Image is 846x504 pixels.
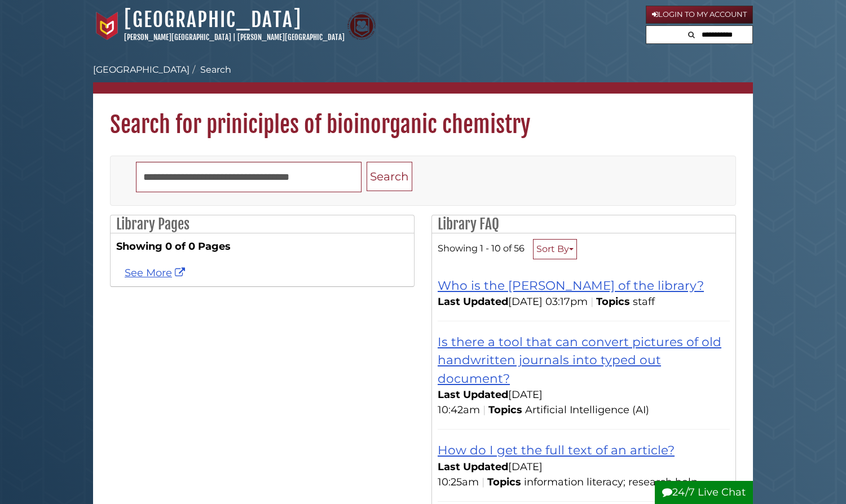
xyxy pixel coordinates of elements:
h1: Search for priniciples of bioinorganic chemistry [93,94,753,139]
span: Showing 1 - 10 of 56 [438,242,525,254]
span: Last Updated [438,461,508,473]
span: Topics [488,404,522,416]
ul: Topics [524,476,700,488]
button: Sort By [533,239,577,259]
a: Who is the [PERSON_NAME] of the library? [438,278,704,293]
span: [DATE] 10:25am [438,461,543,488]
img: Calvin Theological Seminary [347,12,376,40]
span: Topics [596,295,630,308]
span: [DATE] 10:42am [438,388,543,416]
ul: Topics [633,295,658,308]
button: Search [685,26,698,41]
a: [GEOGRAPHIC_DATA] [124,7,302,32]
span: | [588,295,596,308]
a: How do I get the full text of an article? [438,443,675,457]
a: See more priniciples of bioinorganic chemistry results [125,267,188,279]
a: [GEOGRAPHIC_DATA] [93,64,190,75]
span: Last Updated [438,388,508,401]
a: [PERSON_NAME][GEOGRAPHIC_DATA] [124,33,231,42]
a: Login to My Account [646,6,753,24]
button: Search [367,162,412,192]
li: research help [628,475,700,490]
li: Artificial Intelligence (AI) [525,403,652,418]
li: Search [190,63,231,77]
a: Is there a tool that can convert pictures of old handwritten journals into typed out document? [438,334,721,386]
i: Search [688,31,695,38]
h2: Library Pages [111,215,414,233]
img: Calvin University [93,12,121,40]
span: [DATE] 03:17pm [438,295,588,308]
h2: Library FAQ [432,215,735,233]
li: information literacy; [524,475,628,490]
span: | [233,33,236,42]
ul: Topics [525,404,652,416]
button: 24/7 Live Chat [655,481,753,504]
span: Topics [487,476,521,488]
strong: Showing 0 of 0 Pages [116,239,408,254]
a: [PERSON_NAME][GEOGRAPHIC_DATA] [237,33,345,42]
span: Last Updated [438,295,508,308]
li: staff [633,294,658,310]
span: | [479,476,487,488]
nav: breadcrumb [93,63,753,94]
span: | [480,404,488,416]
